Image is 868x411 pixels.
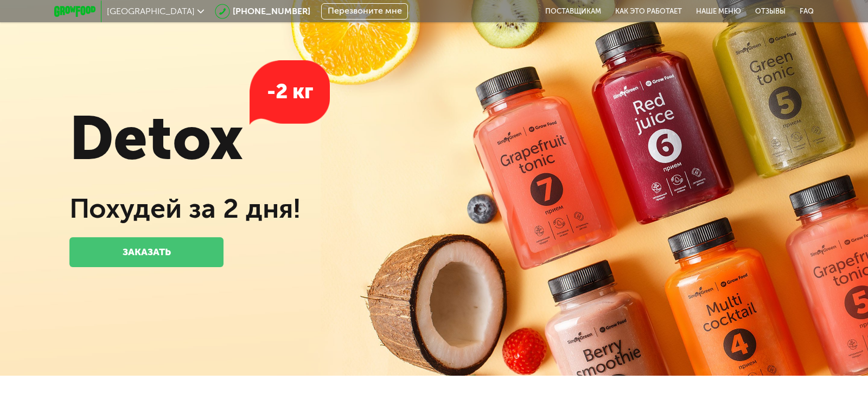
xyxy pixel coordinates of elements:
[321,3,408,20] button: Перезвоните мне
[69,237,224,268] a: ЗАКАЗАТЬ
[69,103,301,175] div: Detox
[233,6,310,16] a: [PHONE_NUMBER]
[267,79,313,104] span: -2 кг
[69,193,301,224] div: Похудей за 2 дня!
[107,6,195,16] span: [GEOGRAPHIC_DATA]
